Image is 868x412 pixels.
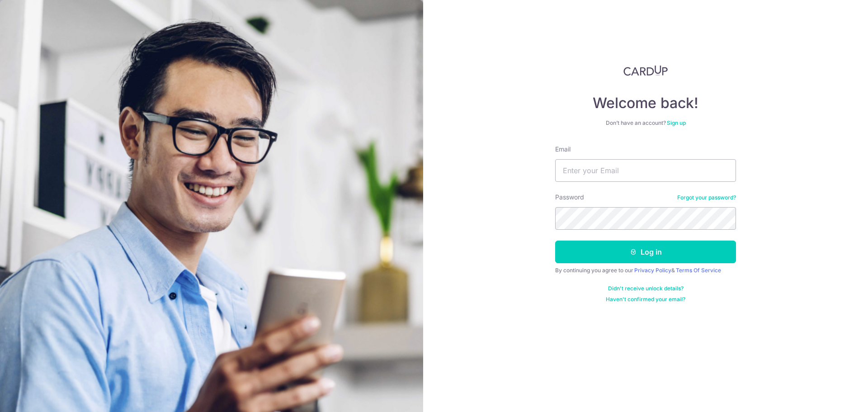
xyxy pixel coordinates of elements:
a: Privacy Policy [634,267,671,274]
div: Don’t have an account? [555,119,736,127]
a: Forgot your password? [677,194,736,201]
h4: Welcome back! [555,94,736,112]
input: Enter your Email [555,159,736,182]
button: Log in [555,241,736,263]
a: Haven't confirmed your email? [606,296,685,303]
img: CardUp Logo [623,65,668,76]
a: Didn't receive unlock details? [608,285,684,292]
a: Sign up [667,119,686,126]
label: Password [555,193,584,202]
label: Email [555,145,571,154]
a: Terms Of Service [676,267,721,274]
div: By continuing you agree to our & [555,267,736,274]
